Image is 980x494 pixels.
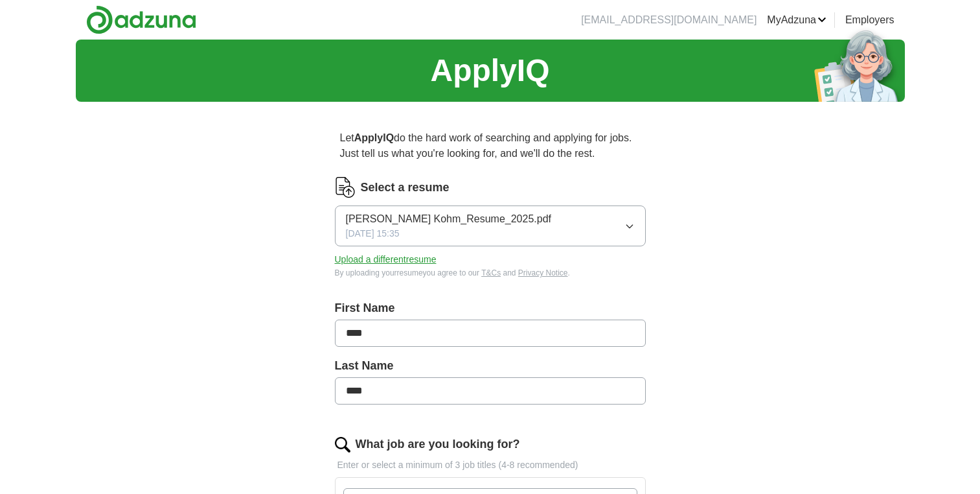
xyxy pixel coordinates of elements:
[335,437,350,453] img: search.png
[845,12,895,28] a: Employers
[581,12,757,28] li: [EMAIL_ADDRESS][DOMAIN_NAME]
[346,211,551,227] span: [PERSON_NAME] Kohm_Resume_2025.pdf
[346,227,400,241] span: [DATE] 15:35
[356,436,520,453] label: What job are you looking for?
[335,267,646,279] div: By uploading your resume you agree to our and .
[481,268,501,277] a: T&Cs
[335,300,646,317] label: First Name
[335,125,646,167] p: Let do the hard work of searching and applying for jobs. Just tell us what you're looking for, an...
[335,206,646,246] button: [PERSON_NAME] Kohm_Resume_2025.pdf[DATE] 15:35
[354,132,394,143] strong: ApplyIQ
[335,253,437,266] button: Upload a differentresume
[335,458,646,472] p: Enter or select a minimum of 3 job titles (4-8 recommended)
[335,357,646,375] label: Last Name
[361,179,450,196] label: Select a resume
[335,177,356,198] img: CV Icon
[430,47,549,94] h1: ApplyIQ
[767,12,826,28] a: MyAdzuna
[518,268,568,277] a: Privacy Notice
[86,5,196,34] img: Adzuna logo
